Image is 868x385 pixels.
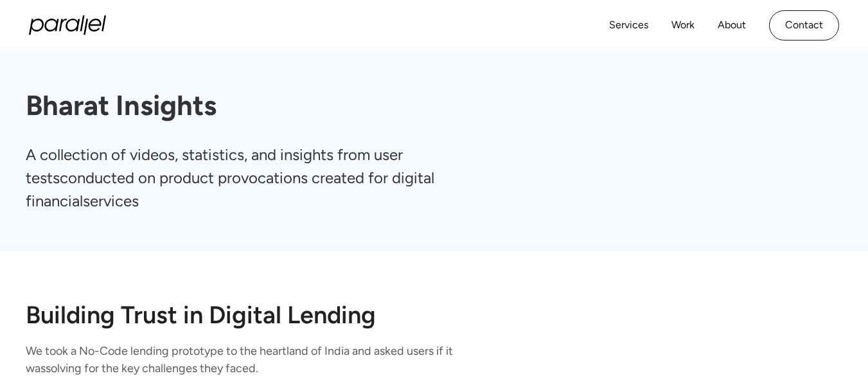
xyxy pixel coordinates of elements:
[671,16,695,35] a: Work
[769,10,839,40] a: Contact
[26,303,842,327] h2: Building Trust in Digital Lending
[26,143,484,213] p: A collection of videos, statistics, and insights from user testsconducted on product provocations...
[26,343,506,377] p: We took a No-Code lending prototype to the heartland of India and asked users if it wassolving fo...
[718,16,746,35] a: About
[609,16,648,35] a: Services
[26,89,842,123] h1: Bharat Insights
[29,15,106,35] a: home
